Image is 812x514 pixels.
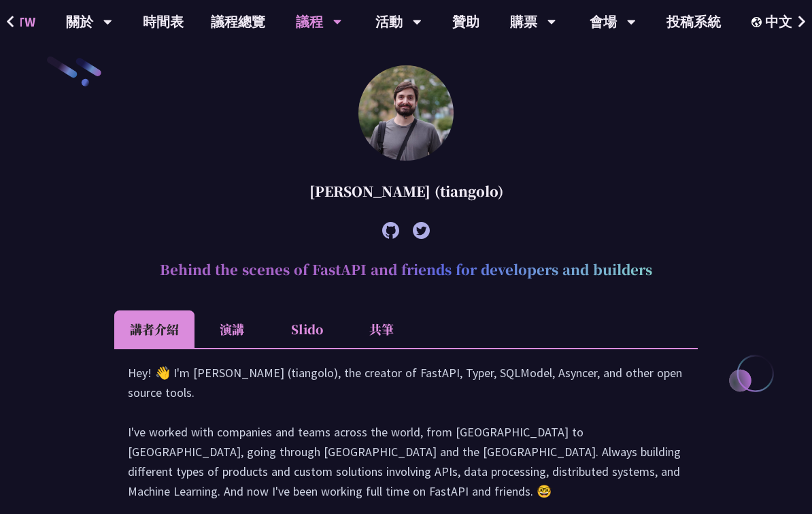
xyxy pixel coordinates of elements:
[269,310,344,348] li: Slido
[194,310,269,348] li: 演講
[114,310,194,348] li: 講者介紹
[114,249,698,290] h2: Behind the scenes of FastAPI and friends for developers and builders
[114,171,698,212] div: [PERSON_NAME] (tiangolo)
[751,17,765,27] img: Locale Icon
[358,65,454,161] img: Sebastián Ramírez (tiangolo)
[344,310,419,348] li: 共筆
